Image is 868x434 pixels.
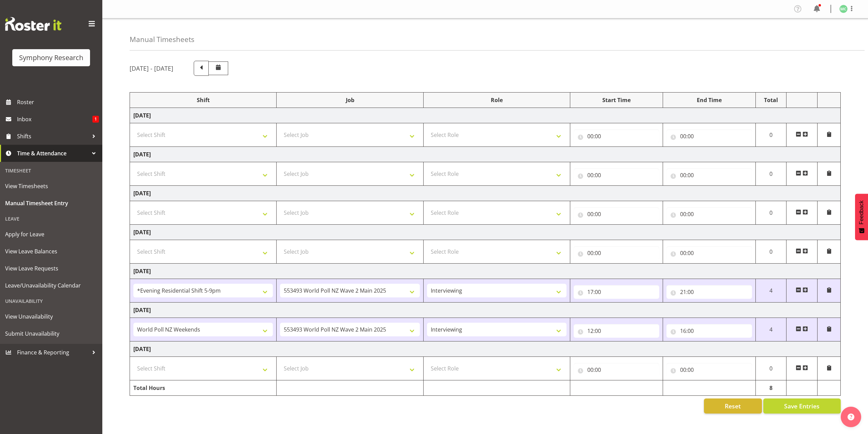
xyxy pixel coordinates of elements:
span: View Unavailability [5,311,97,322]
div: Total [759,96,783,104]
span: Time & Attendance [17,148,89,158]
input: Click to select... [574,285,659,299]
div: Shift [133,96,273,104]
span: Reset [725,402,741,410]
input: Click to select... [666,246,752,260]
input: Click to select... [666,207,752,221]
button: Save Entries [763,398,841,414]
td: 0 [755,357,786,380]
img: Rosterit website logo [5,17,61,31]
td: [DATE] [130,264,841,279]
span: Submit Unavailability [5,328,97,339]
td: 0 [755,240,786,264]
td: Total Hours [130,380,277,396]
div: Symphony Research [19,53,83,63]
td: 4 [755,318,786,341]
input: Click to select... [574,129,659,143]
button: Reset [704,398,762,414]
img: matthew-coleman1906.jpg [839,5,848,13]
td: [DATE] [130,147,841,162]
a: Submit Unavailability [2,325,101,342]
td: 0 [755,123,786,147]
span: Roster [17,97,99,107]
td: [DATE] [130,186,841,201]
span: Finance & Reporting [17,347,89,358]
div: Role [427,96,567,104]
a: Manual Timesheet Entry [2,195,101,212]
input: Click to select... [666,324,752,338]
td: [DATE] [130,303,841,318]
span: Shifts [17,131,89,141]
input: Click to select... [574,363,659,377]
span: 1 [92,116,99,123]
td: 8 [755,380,786,396]
input: Click to select... [666,285,752,299]
div: Timesheet [2,164,101,178]
td: [DATE] [130,108,841,123]
input: Click to select... [666,363,752,377]
span: Leave/Unavailability Calendar [5,280,97,291]
h5: [DATE] - [DATE] [130,65,173,72]
span: Manual Timesheet Entry [5,198,97,208]
div: Job [280,96,420,104]
td: [DATE] [130,225,841,240]
div: Unavailability [2,294,101,308]
button: Feedback - Show survey [855,194,868,240]
div: Leave [2,212,101,226]
h4: Manual Timesheets [130,36,194,43]
input: Click to select... [574,207,659,221]
span: View Leave Balances [5,246,97,256]
span: View Timesheets [5,181,97,191]
a: View Leave Requests [2,260,101,277]
input: Click to select... [574,168,659,182]
span: View Leave Requests [5,263,97,274]
div: End Time [666,96,752,104]
span: Feedback [858,200,865,224]
a: View Unavailability [2,308,101,325]
span: Save Entries [784,402,820,410]
input: Click to select... [666,129,752,143]
input: Click to select... [666,168,752,182]
td: 4 [755,279,786,303]
img: help-xxl-2.png [848,414,854,420]
td: 0 [755,201,786,225]
input: Click to select... [574,324,659,338]
td: 0 [755,162,786,186]
span: Apply for Leave [5,229,97,239]
a: Leave/Unavailability Calendar [2,277,101,294]
a: View Timesheets [2,178,101,195]
input: Click to select... [574,246,659,260]
span: Inbox [17,114,92,124]
a: Apply for Leave [2,226,101,243]
a: View Leave Balances [2,243,101,260]
td: [DATE] [130,341,841,357]
div: Start Time [574,96,659,104]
